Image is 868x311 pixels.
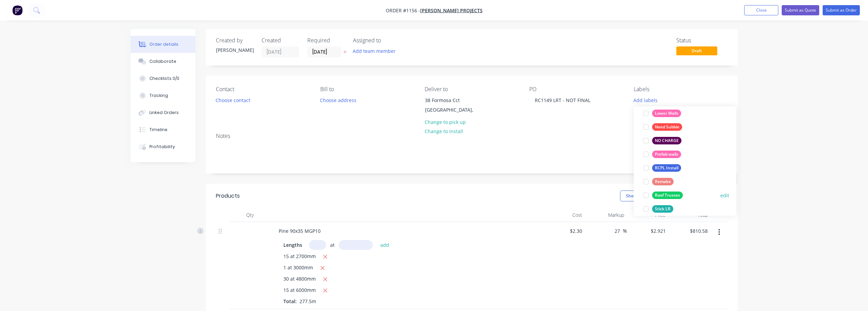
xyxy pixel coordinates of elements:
div: Qty [230,208,270,222]
button: Change to pick up [421,117,469,126]
img: Factory [12,5,23,15]
button: Roof Trusses [641,190,686,200]
button: add [377,240,393,249]
button: Submit as Order [823,5,860,15]
button: Show / Hide columns [620,190,673,201]
div: Notes [216,133,727,139]
div: Need Subbie [652,123,682,131]
span: Lengths [283,241,302,249]
div: Checklists 0/0 [149,75,179,82]
span: Total: [283,298,297,305]
div: Collaborate [149,58,176,65]
div: Contact [216,86,309,93]
div: Deliver to [425,86,518,93]
button: Profitability [131,138,195,155]
div: Order details [149,41,178,47]
div: Cost [543,208,585,222]
button: edit [720,192,729,199]
button: Lower Walls [641,109,684,118]
button: Add team member [353,46,399,56]
button: Remake [641,177,676,186]
div: Bill to [320,86,414,93]
div: Markup [585,208,627,222]
div: Prefab walls [652,151,681,158]
button: Timeline [131,121,195,138]
div: Assigned to [353,37,421,44]
div: Products [216,192,240,200]
button: Change to install [421,127,467,136]
button: Tracking [131,87,195,104]
button: Add team member [349,46,399,56]
div: Timeline [149,127,167,133]
div: Roof Trusses [652,192,683,199]
button: Stick LR [641,204,676,214]
div: Pine 90x35 MGP10 [273,226,326,236]
span: Order #1156 - [386,7,420,14]
span: 277.5m [297,298,319,305]
div: Created by [216,37,253,44]
a: [PERSON_NAME] Projects [420,7,483,14]
span: 15 at 6000mm [283,286,316,295]
span: 30 at 4800mm [283,275,316,284]
div: Tracking [149,93,168,99]
div: Lower Walls [652,110,681,117]
div: Remake [652,178,674,185]
button: Collaborate [131,53,195,70]
button: Choose contact [212,95,254,104]
div: NO CHARGE [652,137,681,144]
button: Close [744,5,778,15]
span: % [623,227,627,235]
div: Labels [634,86,727,93]
div: [GEOGRAPHIC_DATA], [425,105,482,115]
button: Checklists 0/0 [131,70,195,87]
button: Add labels [630,95,661,104]
div: 38 Formosa Cct [425,96,482,105]
div: Required [307,37,345,44]
div: Linked Orders [149,110,179,116]
div: Status [676,37,727,44]
button: Linked Orders [131,104,195,121]
button: NO CHARGE [641,136,684,145]
span: at [330,241,335,249]
div: Stick LR [652,205,673,213]
button: RCPL Install [641,163,684,173]
button: Need Subbie [641,122,685,132]
span: 1 at 3000mm [283,264,313,272]
button: Submit as Quote [782,5,819,15]
div: PO [529,86,623,93]
div: [PERSON_NAME] [216,46,253,54]
button: Choose address [317,95,360,104]
div: 38 Formosa Cct[GEOGRAPHIC_DATA], [419,95,487,117]
div: Profitability [149,144,175,150]
div: Price [627,208,669,222]
div: RCPL Install [652,164,681,172]
span: 15 at 2700mm [283,253,316,261]
button: Order details [131,36,195,53]
div: Created [262,37,299,44]
span: Draft [676,46,717,55]
button: Prefab walls [641,150,684,159]
div: RC1149 LRT - NOT FINAL [529,95,596,105]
